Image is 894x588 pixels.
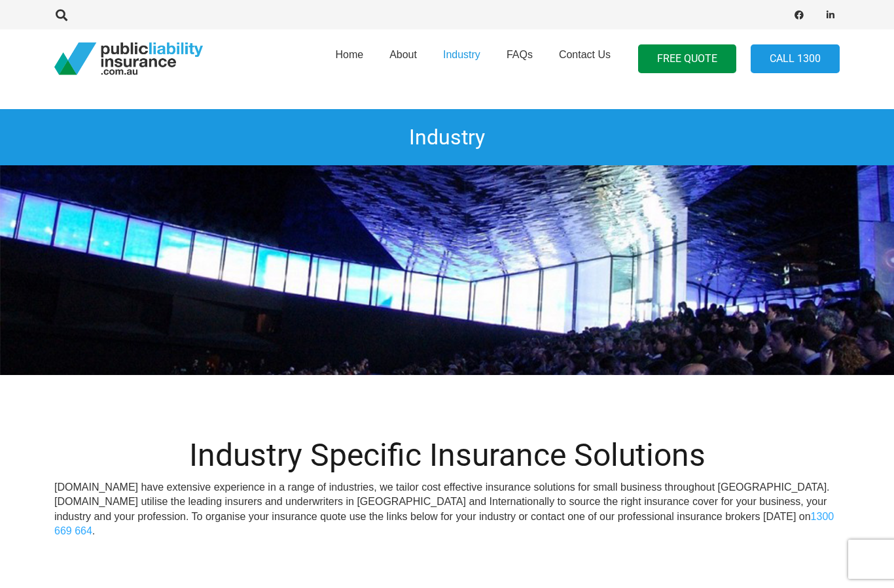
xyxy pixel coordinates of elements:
p: [DOMAIN_NAME] have extensive experience in a range of industries, we tailor cost effective insura... [54,480,840,539]
span: Industry [443,49,480,60]
a: Contact Us [546,25,624,92]
a: FREE QUOTE [638,44,736,74]
span: Contact Us [559,49,611,60]
a: About [376,25,430,92]
a: Search [48,9,75,21]
a: Call 1300 [751,44,840,74]
h1: Industry Specific Insurance Solutions [54,436,840,474]
a: LinkedIn [821,6,840,24]
a: Home [322,25,376,92]
a: FAQs [493,25,546,92]
span: FAQs [507,49,533,60]
a: Industry [430,25,493,92]
span: Home [335,49,363,60]
a: pli_logotransparent [54,42,203,75]
a: Facebook [790,6,808,24]
span: About [389,49,417,60]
